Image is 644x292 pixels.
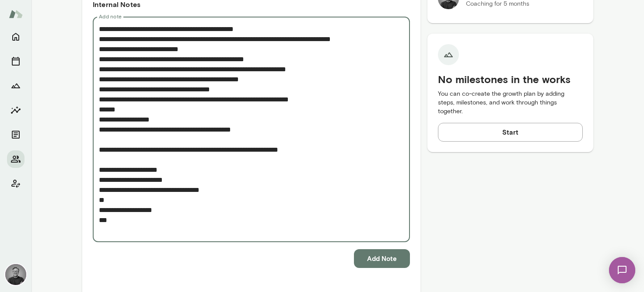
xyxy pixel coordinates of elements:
[7,101,24,119] button: Insights
[7,28,24,45] button: Home
[7,150,24,168] button: Members
[7,126,24,143] button: Documents
[354,249,410,268] button: Add Note
[438,90,583,116] p: You can co-create the growth plan by adding steps, milestones, and work through things together.
[7,77,24,94] button: Growth Plan
[9,6,23,22] img: Mento
[438,123,583,141] button: Start
[438,72,583,86] h5: No milestones in the works
[7,175,24,192] button: Client app
[99,13,122,20] label: Add note
[5,264,26,285] img: Dane Howard
[7,52,24,70] button: Sessions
